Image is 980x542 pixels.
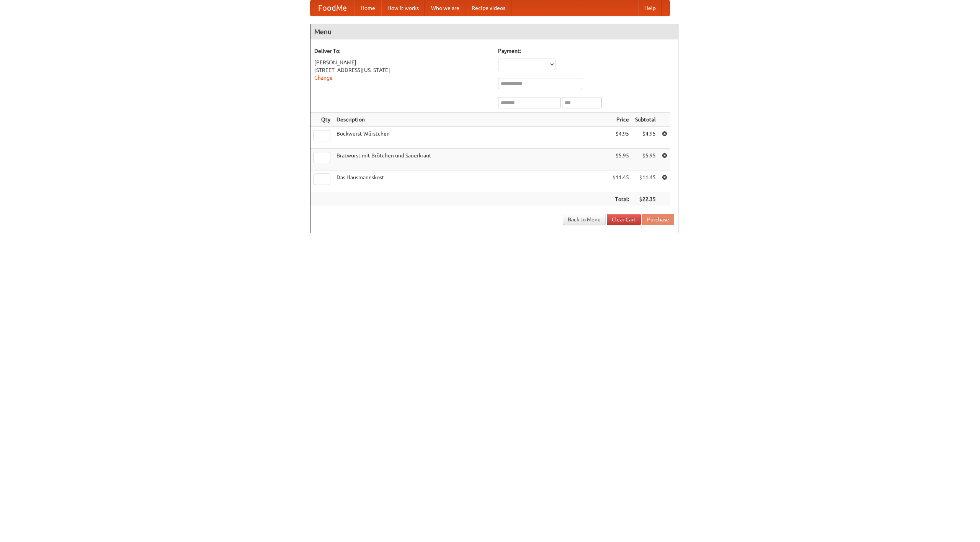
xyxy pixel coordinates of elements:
[314,66,490,74] div: [STREET_ADDRESS][US_STATE]
[354,0,381,16] a: Home
[333,170,609,192] td: Das Hausmannskost
[632,127,659,149] td: $4.95
[498,47,674,55] h5: Payment:
[381,0,425,16] a: How it works
[465,0,511,16] a: Recipe videos
[609,192,632,206] th: Total:
[333,113,609,127] th: Description
[333,149,609,170] td: Bratwurst mit Brötchen und Sauerkraut
[310,0,354,16] a: FoodMe
[333,127,609,149] td: Bockwurst Würstchen
[607,214,641,225] a: Clear Cart
[563,214,606,225] a: Back to Menu
[632,192,659,206] th: $22.35
[310,24,678,39] h4: Menu
[609,170,632,192] td: $11.45
[314,59,490,66] div: [PERSON_NAME]
[609,127,632,149] td: $4.95
[642,214,674,225] button: Purchase
[632,149,659,170] td: $5.95
[314,75,333,81] a: Change
[425,0,465,16] a: Who we are
[314,47,490,55] h5: Deliver To:
[609,149,632,170] td: $5.95
[609,113,632,127] th: Price
[632,170,659,192] td: $11.45
[632,113,659,127] th: Subtotal
[310,113,333,127] th: Qty
[638,0,662,16] a: Help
